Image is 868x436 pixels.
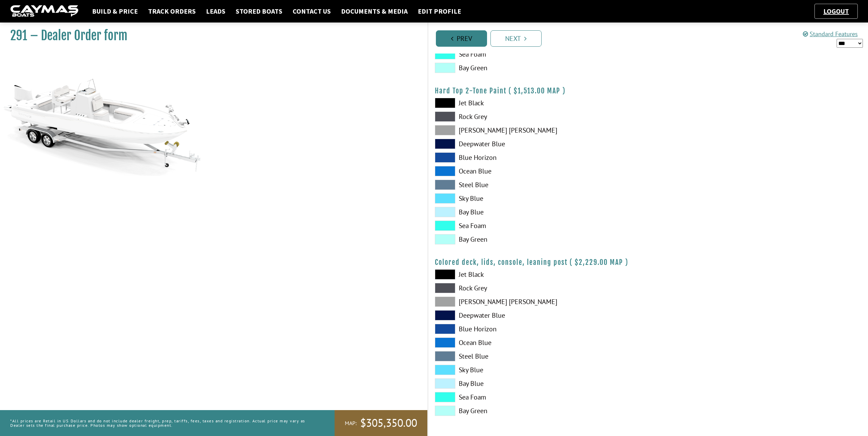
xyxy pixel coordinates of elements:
label: Sky Blue [435,193,641,204]
label: Jet Black [435,269,641,280]
label: Blue Horizon [435,324,641,334]
img: caymas-dealer-connect-2ed40d3bc7270c1d8d7ffb4b79bf05adc795679939227970def78ec6f6c03838.gif [10,5,78,18]
h1: 291 – Dealer Order form [10,28,410,43]
span: $1,513.00 MAP [514,87,560,95]
label: Bay Blue [435,378,641,389]
a: Track Orders [145,7,199,16]
label: [PERSON_NAME] [PERSON_NAME] [435,297,641,307]
a: Contact Us [289,7,334,16]
label: Ocean Blue [435,166,641,176]
label: Sea Foam [435,49,641,59]
a: Edit Profile [414,7,465,16]
a: Logout [820,7,852,15]
a: Prev [436,30,487,47]
label: Sky Blue [435,365,641,375]
label: [PERSON_NAME] [PERSON_NAME] [435,125,641,135]
a: Stored Boats [232,7,286,16]
a: Build & Price [89,7,141,16]
label: Bay Green [435,406,641,416]
label: Blue Horizon [435,152,641,163]
p: *All prices are Retail in US Dollars and do not include dealer freight, prep, tariffs, fees, taxe... [10,415,319,431]
h4: Hard Top 2-Tone Paint ( ) [435,87,862,95]
span: MAP: [345,420,357,427]
a: Leads [203,7,229,16]
label: Ocean Blue [435,337,641,348]
label: Deepwater Blue [435,310,641,320]
label: Sea Foam [435,392,641,402]
span: $2,229.00 MAP [575,258,623,267]
h4: Colored deck, lids, console, leaning post ( ) [435,258,862,267]
label: Jet Black [435,98,641,108]
a: Standard Features [803,30,858,38]
label: Bay Green [435,63,641,73]
label: Sea Foam [435,221,641,231]
label: Rock Grey [435,111,641,122]
label: Steel Blue [435,180,641,190]
label: Bay Green [435,234,641,244]
a: Documents & Media [338,7,411,16]
label: Rock Grey [435,283,641,293]
a: MAP:$305,350.00 [335,410,427,436]
label: Deepwater Blue [435,139,641,149]
span: $305,350.00 [360,416,417,430]
label: Bay Blue [435,207,641,217]
a: Next [490,30,542,47]
label: Steel Blue [435,351,641,361]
